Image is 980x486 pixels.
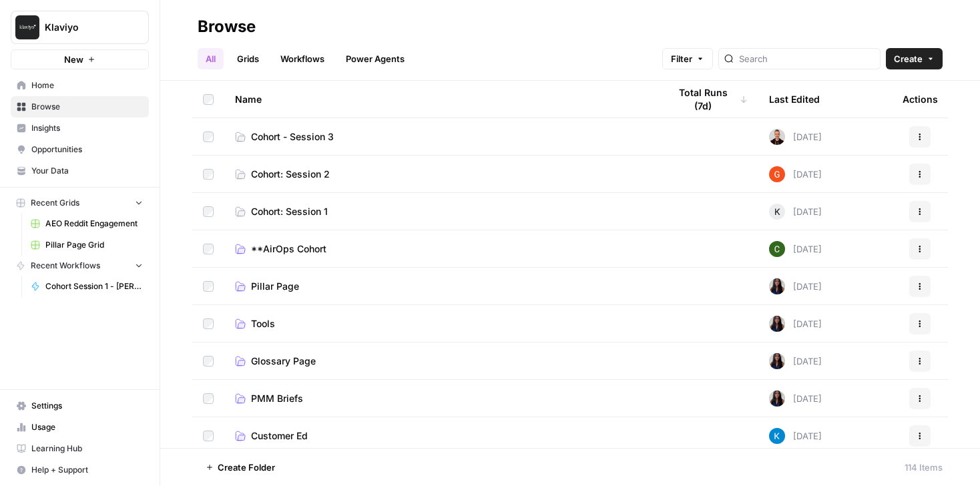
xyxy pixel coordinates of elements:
[11,395,149,417] a: Settings
[769,316,822,332] div: [DATE]
[235,81,648,117] div: Name
[11,96,149,117] a: Browse
[769,166,822,182] div: [DATE]
[251,130,334,144] span: Cohort - Session 3
[903,81,938,117] div: Actions
[251,205,328,218] span: Cohort: Session 1
[31,464,143,476] span: Help + Support
[25,234,149,256] a: Pillar Page Grid
[11,49,149,69] button: New
[769,278,822,294] div: [DATE]
[251,242,326,256] span: **AirOps Cohort
[235,429,648,443] a: Customer Ed
[662,48,713,69] button: Filter
[235,317,648,330] a: Tools
[11,117,149,139] a: Insights
[229,48,267,69] a: Grids
[774,205,780,218] span: K
[251,429,308,443] span: Customer Ed
[11,75,149,96] a: Home
[235,130,648,144] a: Cohort - Session 3
[769,129,822,145] div: [DATE]
[11,438,149,459] a: Learning Hub
[769,278,785,294] img: rox323kbkgutb4wcij4krxobkpon
[235,354,648,368] a: Glossary Page
[338,48,413,69] a: Power Agents
[235,242,648,256] a: **AirOps Cohort
[15,15,39,39] img: Klaviyo Logo
[11,417,149,438] a: Usage
[769,129,785,145] img: tymptdsczdi0wo793bpr2pv9qlom
[31,197,79,209] span: Recent Grids
[251,317,275,330] span: Tools
[235,168,648,181] a: Cohort: Session 2
[11,139,149,160] a: Opportunities
[31,400,143,412] span: Settings
[11,256,149,276] button: Recent Workflows
[11,160,149,182] a: Your Data
[31,122,143,134] span: Insights
[769,428,785,444] img: zdhmu8j9dpt46ofesn2i0ad6n35e
[31,144,143,156] span: Opportunities
[739,52,875,65] input: Search
[272,48,332,69] a: Workflows
[251,168,330,181] span: Cohort: Session 2
[25,213,149,234] a: AEO Reddit Engagement
[198,457,283,478] button: Create Folder
[769,316,785,332] img: rox323kbkgutb4wcij4krxobkpon
[31,443,143,455] span: Learning Hub
[251,392,303,405] span: PMM Briefs
[198,16,256,37] div: Browse
[671,52,692,65] span: Filter
[11,193,149,213] button: Recent Grids
[769,241,785,257] img: 14qrvic887bnlg6dzgoj39zarp80
[45,239,143,251] span: Pillar Page Grid
[894,52,923,65] span: Create
[769,204,822,220] div: [DATE]
[769,353,822,369] div: [DATE]
[31,260,100,272] span: Recent Workflows
[769,81,820,117] div: Last Edited
[235,280,648,293] a: Pillar Page
[31,79,143,91] span: Home
[11,459,149,481] button: Help + Support
[251,354,316,368] span: Glossary Page
[905,461,943,474] div: 114 Items
[235,392,648,405] a: PMM Briefs
[769,166,785,182] img: ep2s7dd3ojhp11nu5ayj08ahj9gv
[769,241,822,257] div: [DATE]
[669,81,748,117] div: Total Runs (7d)
[45,280,143,292] span: Cohort Session 1 - [PERSON_NAME] blog metadescription
[45,218,143,230] span: AEO Reddit Engagement
[218,461,275,474] span: Create Folder
[45,21,126,34] span: Klaviyo
[769,391,822,407] div: [DATE]
[769,353,785,369] img: rox323kbkgutb4wcij4krxobkpon
[31,165,143,177] span: Your Data
[886,48,943,69] button: Create
[64,53,83,66] span: New
[31,101,143,113] span: Browse
[251,280,299,293] span: Pillar Page
[25,276,149,297] a: Cohort Session 1 - [PERSON_NAME] blog metadescription
[11,11,149,44] button: Workspace: Klaviyo
[198,48,224,69] a: All
[31,421,143,433] span: Usage
[769,428,822,444] div: [DATE]
[769,391,785,407] img: rox323kbkgutb4wcij4krxobkpon
[235,205,648,218] a: Cohort: Session 1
